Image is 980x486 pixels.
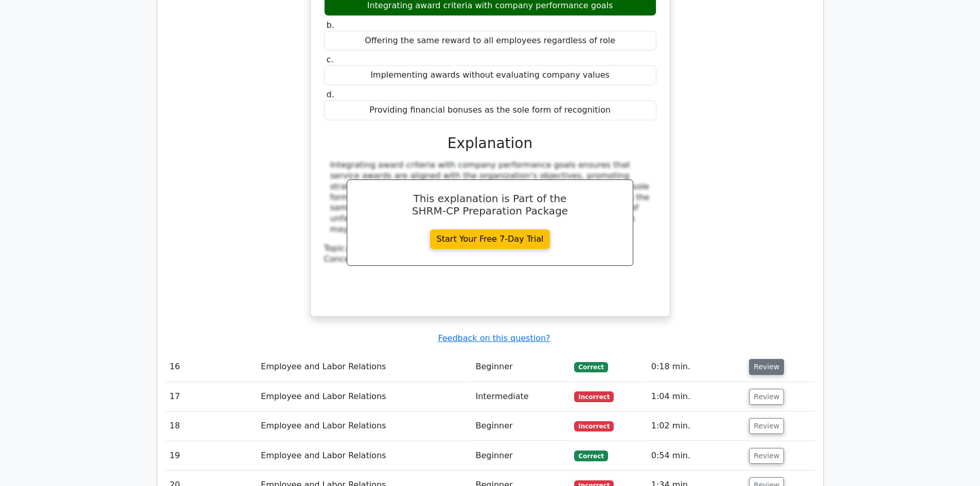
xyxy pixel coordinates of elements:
[257,352,471,382] td: Employee and Labor Relations
[166,411,257,441] td: 18
[471,441,570,471] td: Beginner
[330,160,650,235] div: Integrating award criteria with company performance goals ensures that service awards are aligned...
[749,448,784,464] button: Review
[574,362,608,372] span: Correct
[749,389,784,405] button: Review
[471,382,570,411] td: Intermediate
[324,100,656,120] div: Providing financial bonuses as the sole form of recognition
[647,411,745,441] td: 1:02 min.
[257,441,471,471] td: Employee and Labor Relations
[324,31,656,51] div: Offering the same reward to all employees regardless of role
[166,352,257,382] td: 16
[324,254,656,265] div: Concept:
[327,89,334,99] span: d.
[438,333,550,343] a: Feedback on this question?
[330,135,650,152] h3: Explanation
[647,441,745,471] td: 0:54 min.
[324,65,656,85] div: Implementing awards without evaluating company values
[257,382,471,411] td: Employee and Labor Relations
[647,352,745,382] td: 0:18 min.
[327,20,334,30] span: b.
[471,411,570,441] td: Beginner
[324,243,656,254] div: Topic:
[471,352,570,382] td: Beginner
[257,411,471,441] td: Employee and Labor Relations
[574,451,608,461] span: Correct
[430,229,550,249] a: Start Your Free 7-Day Trial
[749,418,784,434] button: Review
[749,359,784,375] button: Review
[166,441,257,471] td: 19
[327,55,334,64] span: c.
[574,421,614,431] span: Incorrect
[574,391,614,402] span: Incorrect
[647,382,745,411] td: 1:04 min.
[166,382,257,411] td: 17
